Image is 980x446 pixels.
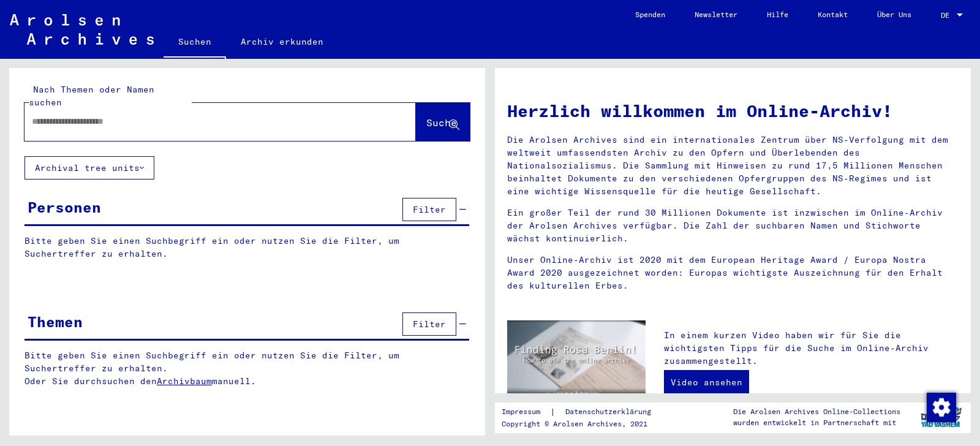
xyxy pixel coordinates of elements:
[507,254,959,292] p: Unser Online-Archiv ist 2020 mit dem European Heritage Award / Europa Nostra Award 2020 ausgezeic...
[29,84,154,108] mat-label: Nach Themen oder Namen suchen
[28,196,101,218] div: Personen
[502,418,666,429] p: Copyright © Arolsen Archives, 2021
[413,204,446,215] span: Filter
[226,27,338,56] a: Archiv erkunden
[733,406,900,417] p: Die Arolsen Archives Online-Collections
[416,103,470,141] button: Suche
[926,392,956,421] div: Zustimmung ändern
[10,14,154,45] img: Arolsen_neg.svg
[507,98,959,124] h1: Herzlich willkommen im Online-Archiv!
[502,406,666,418] div: |
[664,329,959,368] p: In einem kurzen Video haben wir für Sie die wichtigsten Tipps für die Suche im Online-Archiv zusa...
[502,406,550,418] a: Impressum
[24,349,470,388] p: Bitte geben Sie einen Suchbegriff ein oder nutzen Sie die Filter, um Suchertreffer zu erhalten. O...
[24,235,469,260] p: Bitte geben Sie einen Suchbegriff ein oder nutzen Sie die Filter, um Suchertreffer zu erhalten.
[927,393,956,422] img: Zustimmung ändern
[507,134,959,198] p: Die Arolsen Archives sind ein internationales Zentrum über NS-Verfolgung mit dem weltweit umfasse...
[402,312,456,336] button: Filter
[664,370,749,395] a: Video ansehen
[157,376,212,387] a: Archivbaum
[507,206,959,245] p: Ein großer Teil der rund 30 Millionen Dokumente ist inzwischen im Online-Archiv der Arolsen Archi...
[733,417,900,428] p: wurden entwickelt in Partnerschaft mit
[413,319,446,330] span: Filter
[164,27,226,59] a: Suchen
[402,198,456,221] button: Filter
[28,311,83,333] div: Themen
[941,11,954,20] span: DE
[918,402,964,433] img: yv_logo.png
[24,156,154,180] button: Archival tree units
[426,116,457,129] span: Suche
[507,320,646,396] img: video.jpg
[556,406,666,418] a: Datenschutzerklärung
